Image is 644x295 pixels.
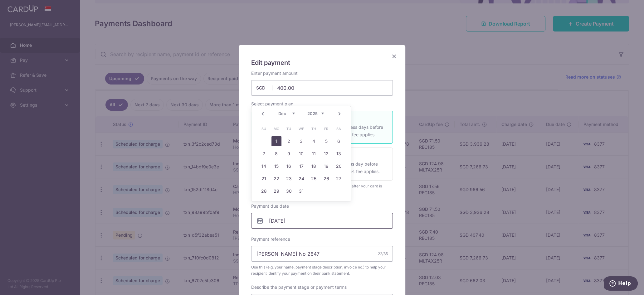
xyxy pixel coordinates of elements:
[284,174,294,184] a: 23
[259,124,269,134] span: Sunday
[251,284,347,290] label: Describe the payment stage or payment terms
[378,251,388,257] div: 22/35
[309,149,319,159] a: 11
[321,174,331,184] a: 26
[259,174,269,184] a: 21
[284,149,294,159] a: 9
[271,136,281,146] a: 1
[309,136,319,146] a: 4
[271,186,281,196] a: 29
[284,136,294,146] a: 2
[309,161,319,171] a: 18
[251,203,289,209] label: Payment due date
[259,149,269,159] a: 7
[271,174,281,184] a: 22
[251,236,290,242] label: Payment reference
[259,161,269,171] a: 14
[334,149,344,159] a: 13
[256,85,272,91] span: SGD
[309,124,319,134] span: Thursday
[251,264,393,277] span: Use this (e.g. your name, payment stage description, invoice no.) to help your recipient identify...
[390,53,398,60] button: Close
[296,124,306,134] span: Wednesday
[271,124,281,134] span: Monday
[334,174,344,184] a: 27
[604,276,638,292] iframe: Opens a widget where you can find more information
[271,149,281,159] a: 8
[334,161,344,171] a: 20
[321,149,331,159] a: 12
[309,174,319,184] a: 25
[251,213,393,229] input: DD / MM / YYYY
[259,186,269,196] a: 28
[251,70,298,76] label: Enter payment amount
[271,161,281,171] a: 15
[296,174,306,184] a: 24
[334,124,344,134] span: Saturday
[296,186,306,196] a: 31
[321,136,331,146] a: 5
[284,161,294,171] a: 16
[251,101,293,107] label: Select payment plan
[251,80,393,96] input: 0.00
[296,161,306,171] a: 17
[296,149,306,159] a: 10
[334,136,344,146] a: 6
[336,110,343,118] a: Next
[321,161,331,171] a: 19
[259,110,266,118] a: Prev
[284,124,294,134] span: Tuesday
[251,58,393,68] h5: Edit payment
[296,136,306,146] a: 3
[321,124,331,134] span: Friday
[284,186,294,196] a: 30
